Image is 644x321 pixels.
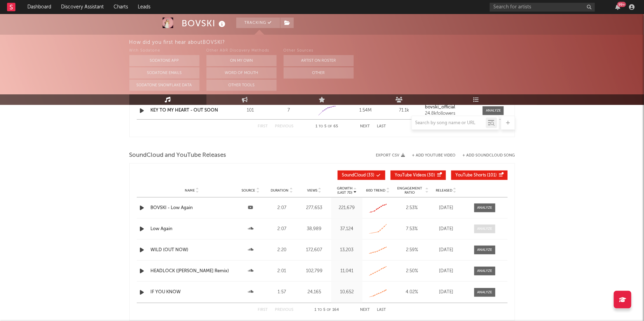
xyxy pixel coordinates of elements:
button: Next [360,308,370,312]
div: 24.8k followers [425,111,478,116]
div: [DATE] [432,289,460,296]
div: 2:01 [268,268,296,275]
button: YouTube Videos(30) [391,170,446,180]
a: IF YOU KNOW [151,289,233,296]
button: + Add SoundCloud Song [456,154,515,158]
span: of [327,308,331,312]
span: ( 30 ) [395,173,435,178]
div: 101 [233,107,268,114]
div: [DATE] [432,226,460,233]
div: 11,041 [333,268,361,275]
span: Released [436,188,452,193]
div: 2.50 % [395,268,429,275]
button: + Add SoundCloud Song [463,154,515,158]
div: Other Sources [284,47,354,55]
span: Views [307,188,317,193]
div: 24,165 [299,289,330,296]
div: 102,799 [299,268,330,275]
a: KEY TO MY HEART - OUT SOON [151,108,218,113]
input: Search for artists [490,3,595,12]
span: Name [185,188,195,193]
button: Last [377,308,386,312]
span: Source [242,188,256,193]
button: Sodatone Emails [129,67,199,79]
div: 7 [271,107,306,114]
div: With Sodatone [129,47,199,55]
a: HEADLOCK ([PERSON_NAME] Remix) [151,268,233,275]
div: 38,989 [299,226,330,233]
div: 2:07 [268,226,296,233]
span: 60D Trend [366,188,386,193]
span: SoundCloud and YouTube Releases [129,151,226,160]
input: Search by song name or URL [412,120,486,126]
span: SoundCloud [342,173,366,178]
div: 10,652 [333,289,361,296]
button: Other Tools [206,80,277,91]
div: BOVSKI [182,18,228,29]
span: Duration [271,188,289,193]
a: bovski_official [425,105,478,110]
div: 1 5 164 [308,306,346,314]
div: 172,607 [299,247,330,254]
div: 221,679 [333,205,361,212]
div: 7.53 % [395,226,429,233]
span: to [318,308,322,312]
span: YouTube Videos [395,173,426,178]
button: On My Own [206,55,277,66]
div: 2.59 % [395,247,429,254]
div: 13,203 [333,247,361,254]
div: 2:07 [268,205,296,212]
button: Artist on Roster [284,55,354,66]
button: Export CSV [376,153,405,158]
div: + Add YouTube Video [405,154,456,158]
div: 1.54M [348,107,383,114]
div: 37,124 [333,226,361,233]
span: Engagement Ratio [395,186,425,195]
div: 2.53 % [395,205,429,212]
div: 2:20 [268,247,296,254]
a: Low Again [151,226,233,233]
button: YouTube Shorts(101) [451,170,508,180]
div: 4.02 % [395,289,429,296]
div: 277,653 [299,205,330,212]
button: Sodatone App [129,55,199,66]
span: ( 33 ) [342,173,375,178]
button: Word Of Mouth [206,67,277,79]
button: Previous [275,308,294,312]
div: [DATE] [432,268,460,275]
div: 1:57 [268,289,296,296]
p: Growth [337,186,353,190]
button: Tracking [236,18,280,28]
div: Other A&R Discovery Methods [206,47,277,55]
span: YouTube Shorts [456,173,486,178]
a: WILD (OUT NOW) [151,247,233,254]
button: Other [284,67,354,79]
div: 99 + [617,2,626,7]
p: (Last 7d) [337,190,353,195]
strong: bovski_official [425,105,455,109]
button: + Add YouTube Video [412,154,456,158]
button: 99+ [615,4,620,10]
a: BOVSKI - Low Again [151,205,233,212]
button: First [258,308,268,312]
div: 71.1k [387,107,422,114]
button: Sodatone Snowflake Data [129,80,199,91]
span: ( 101 ) [456,173,497,178]
div: [DATE] [432,247,460,254]
div: [DATE] [432,205,460,212]
button: SoundCloud(33) [338,170,385,180]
